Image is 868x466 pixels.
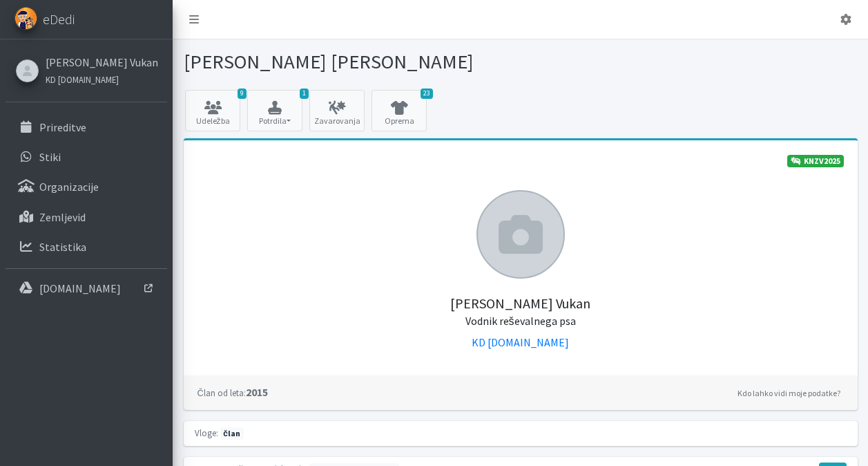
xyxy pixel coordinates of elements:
h5: [PERSON_NAME] Vukan [197,279,844,328]
span: 9 [238,88,247,99]
img: eDedi [15,7,37,30]
a: Kdo lahko vidi moje podatke? [734,385,844,402]
small: KD [DOMAIN_NAME] [46,74,119,85]
a: Zavarovanja [309,90,365,131]
a: KD [DOMAIN_NAME] [472,335,569,349]
span: član [220,427,244,440]
small: Vloge: [195,427,218,438]
a: KNZV2025 [787,155,844,167]
a: Stiki [6,143,167,171]
p: Zemljevid [39,210,86,224]
a: Zemljevid [6,203,167,231]
p: Prireditve [39,120,86,134]
small: Član od leta: [197,387,246,398]
small: Vodnik reševalnega psa [465,314,576,328]
strong: 2015 [197,385,268,399]
a: KD [DOMAIN_NAME] [46,71,158,87]
p: [DOMAIN_NAME] [39,281,121,295]
span: 23 [421,88,433,99]
a: [PERSON_NAME] Vukan [46,54,158,71]
h1: [PERSON_NAME] [PERSON_NAME] [184,50,516,74]
button: 1 Potrdila [247,90,302,131]
a: [DOMAIN_NAME] [6,274,167,302]
a: Organizacije [6,173,167,201]
p: Statistika [39,240,86,254]
a: Statistika [6,233,167,261]
a: 23 Oprema [372,90,427,131]
a: Prireditve [6,113,167,141]
p: Organizacije [39,180,99,194]
a: 9 Udeležba [185,90,240,131]
span: 1 [300,88,309,99]
p: Stiki [39,150,61,164]
span: eDedi [43,9,75,30]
